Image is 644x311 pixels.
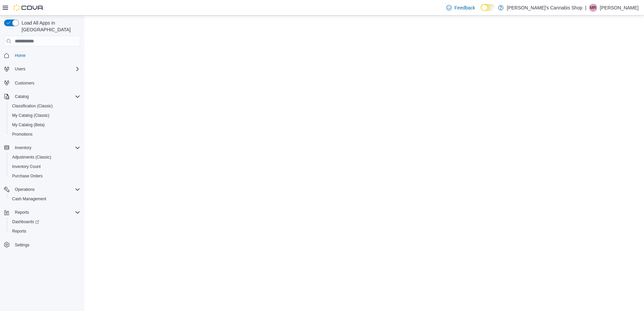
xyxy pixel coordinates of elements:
img: Cova [13,4,44,11]
button: Inventory [1,143,83,152]
span: My Catalog (Beta) [12,122,45,128]
button: Reports [1,208,83,217]
a: Customers [12,79,37,87]
span: Users [12,65,80,73]
button: Catalog [12,93,31,101]
a: Adjustments (Classic) [9,153,54,161]
button: Operations [1,185,83,194]
button: Users [12,65,28,73]
button: Adjustments (Classic) [7,152,83,162]
button: Home [1,50,83,60]
span: Inventory [12,144,80,152]
span: Classification (Classic) [12,103,53,109]
a: My Catalog (Classic) [9,111,52,119]
button: Reports [7,227,83,236]
span: Classification (Classic) [9,102,80,110]
div: Marc Riendeau [589,4,597,12]
a: Home [12,51,28,60]
span: Home [15,53,26,58]
p: | [585,4,586,12]
button: Customers [1,78,83,88]
button: Settings [1,240,83,250]
span: Adjustments (Classic) [9,153,80,161]
button: Inventory Count [7,162,83,171]
a: My Catalog (Beta) [9,121,47,129]
span: My Catalog (Classic) [12,113,50,118]
a: Purchase Orders [9,172,45,180]
span: Feedback [454,4,475,11]
nav: Complex example [4,48,80,267]
span: Dashboards [12,219,39,224]
span: Reports [15,210,29,215]
a: Reports [9,227,29,235]
a: Inventory Count [9,163,43,171]
span: Operations [15,187,35,192]
button: Users [1,64,83,74]
span: Promotions [12,132,33,137]
a: Classification (Classic) [9,102,56,110]
span: Settings [12,241,80,249]
a: Feedback [444,1,478,14]
input: Dark Mode [481,4,495,11]
a: Dashboards [7,217,83,227]
span: Catalog [12,93,80,101]
span: Purchase Orders [12,173,43,179]
span: Home [12,51,80,60]
span: Inventory Count [9,163,80,171]
span: Customers [12,78,80,87]
span: Adjustments (Classic) [12,154,51,160]
p: [PERSON_NAME]'s Cannabis Shop [507,4,582,12]
span: Dark Mode [481,11,481,11]
span: Purchase Orders [9,172,80,180]
button: Classification (Classic) [7,101,83,111]
span: Settings [15,242,29,248]
a: Promotions [9,130,35,138]
span: Promotions [9,130,80,138]
button: Inventory [12,144,34,152]
button: Catalog [1,92,83,101]
a: Dashboards [9,218,42,226]
button: Operations [12,185,37,194]
span: Inventory Count [12,164,41,169]
span: Reports [12,229,26,234]
span: Cash Management [12,196,46,202]
span: Dashboards [9,218,80,226]
button: Reports [12,208,32,216]
span: Users [15,66,25,72]
span: Cash Management [9,195,80,203]
a: Cash Management [9,195,49,203]
button: Promotions [7,130,83,139]
button: My Catalog (Beta) [7,120,83,130]
span: MR [590,4,597,12]
span: Reports [12,208,80,216]
button: Cash Management [7,194,83,204]
span: Customers [15,80,34,86]
button: My Catalog (Classic) [7,111,83,120]
span: My Catalog (Beta) [9,121,80,129]
span: Reports [9,227,80,235]
span: My Catalog (Classic) [9,111,80,119]
span: Load All Apps in [GEOGRAPHIC_DATA] [19,20,80,33]
a: Settings [12,241,32,249]
span: Inventory [15,145,31,150]
span: Catalog [15,94,29,99]
button: Purchase Orders [7,171,83,181]
p: [PERSON_NAME] [600,4,639,12]
span: Operations [12,185,80,194]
